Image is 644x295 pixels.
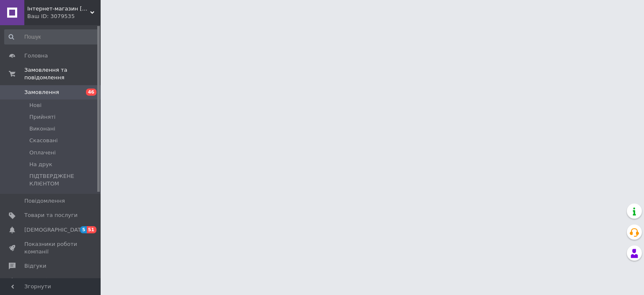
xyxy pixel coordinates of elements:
[24,226,86,234] span: [DEMOGRAPHIC_DATA]
[24,240,78,256] span: Показники роботи компанії
[29,125,55,133] span: Виконані
[27,13,101,20] div: Ваш ID: 3079535
[29,161,52,168] span: На друк
[24,277,47,284] span: Покупці
[29,113,55,121] span: Прийняті
[24,262,46,270] span: Відгуки
[24,197,65,205] span: Повідомлення
[24,211,78,219] span: Товари та послуги
[29,172,98,188] span: ПІДТВЕРДЖЕНЕ КЛІЄНТОМ
[86,89,96,96] span: 46
[87,226,96,233] span: 51
[29,137,58,144] span: Скасовані
[24,89,59,96] span: Замовлення
[27,5,90,13] span: Інтернет-магазин Сади Сад
[29,102,42,109] span: Нові
[4,29,99,44] input: Пошук
[24,66,101,81] span: Замовлення та повідомлення
[80,226,87,233] span: 5
[29,149,56,157] span: Оплачені
[24,52,48,60] span: Головна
